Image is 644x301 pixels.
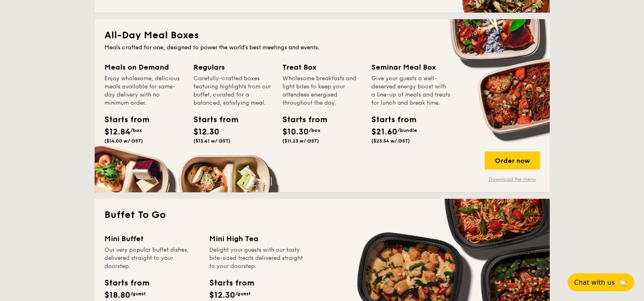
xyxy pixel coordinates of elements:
[618,278,628,287] span: 🦙
[104,62,184,73] div: Meals on Demand
[397,127,417,133] span: /bundle
[104,114,141,126] div: Starts from
[282,114,319,126] div: Starts from
[104,246,199,270] div: Our very popular buffet dishes, delivered straight to your doorstep.
[104,290,130,300] span: $18.80
[104,44,540,52] div: Meals crafted for one, designed to power the world's best meetings and events.
[485,176,540,182] a: Download the menu
[193,127,219,137] span: $12.30
[193,138,230,144] span: ($13.41 w/ GST)
[104,209,540,222] h2: Buffet To Go
[235,291,251,297] span: /guest
[309,127,321,133] span: /box
[371,75,451,107] div: Give your guests a well-deserved energy boost with a line-up of meals and treats for lunch and br...
[485,152,540,169] div: Order now
[209,233,304,244] div: Mini High Tea
[209,246,304,270] div: Delight your guests with our tasty bite-sized treats delivered straight to your doorstep.
[104,29,540,42] h2: All-Day Meal Boxes
[282,75,362,107] div: Wholesome breakfasts and light bites to keep your attendees energised throughout the day.
[371,62,451,73] div: Seminar Meal Box
[104,127,130,137] span: $12.84
[193,62,273,73] div: Regulars
[104,233,199,244] div: Mini Buffet
[130,291,146,297] span: /guest
[282,138,319,144] span: ($11.23 w/ GST)
[371,114,408,126] div: Starts from
[282,62,362,73] div: Treat Box
[193,114,230,126] div: Starts from
[282,127,309,137] span: $10.30
[371,127,397,137] span: $21.60
[568,273,634,291] button: Chat with us🦙
[193,75,273,107] div: Carefully-crafted boxes featuring highlights from our buffet, curated for a balanced, satisfying ...
[371,138,410,144] span: ($23.54 w/ GST)
[209,290,235,300] span: $12.30
[209,277,254,289] div: Starts from
[574,279,615,286] span: Chat with us
[104,75,184,107] div: Enjoy wholesome, delicious meals available for same-day delivery with no minimum order.
[130,127,142,133] span: /box
[104,138,143,144] span: ($14.00 w/ GST)
[104,277,149,289] div: Starts from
